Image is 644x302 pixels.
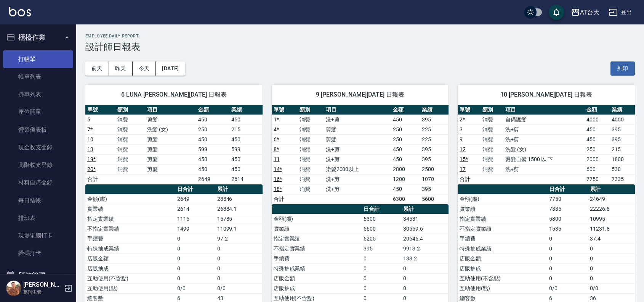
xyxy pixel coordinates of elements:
[547,263,588,273] td: 0
[6,281,21,296] img: Person
[175,263,215,273] td: 0
[362,244,401,254] td: 395
[585,105,610,115] th: 金額
[458,194,547,204] td: 金額(虛)
[229,124,263,134] td: 215
[272,224,362,234] td: 實業績
[175,184,215,194] th: 日合計
[3,68,73,86] a: 帳單列表
[85,214,175,224] td: 指定實業績
[272,244,362,254] td: 不指定實業績
[175,273,215,283] td: 0
[145,154,196,164] td: 剪髮
[481,144,503,154] td: 消費
[3,192,73,209] a: 每日結帳
[298,154,324,164] td: 消費
[391,194,420,204] td: 6300
[547,184,588,194] th: 日合計
[458,273,547,283] td: 互助使用(不含點)
[115,154,146,164] td: 消費
[145,164,196,174] td: 剪髮
[362,263,401,273] td: 0
[481,115,503,124] td: 消費
[391,174,420,184] td: 1200
[324,174,391,184] td: 洗+剪
[391,124,420,134] td: 250
[145,144,196,154] td: 剪髮
[362,204,401,214] th: 日合計
[610,144,635,154] td: 215
[481,154,503,164] td: 消費
[85,42,635,52] h3: 設計師日報表
[588,204,635,214] td: 22226.8
[401,244,449,254] td: 9913.2
[215,263,263,273] td: 0
[391,105,420,115] th: 金額
[229,174,263,184] td: 2614
[175,224,215,234] td: 1499
[145,105,196,115] th: 項目
[9,7,31,16] img: Logo
[610,164,635,174] td: 530
[85,263,175,273] td: 店販抽成
[115,115,146,124] td: 消費
[85,254,175,263] td: 店販金額
[85,224,175,234] td: 不指定實業績
[272,263,362,273] td: 特殊抽成業績
[3,209,73,227] a: 排班表
[458,105,635,184] table: a dense table
[95,91,253,99] span: 6 LUNA [PERSON_NAME][DATE] 日報表
[588,224,635,234] td: 11231.8
[460,126,463,132] a: 3
[115,164,146,174] td: 消費
[23,289,62,296] p: 高階主管
[175,194,215,204] td: 2649
[580,8,599,17] div: AT台大
[281,91,440,99] span: 9 [PERSON_NAME][DATE] 日報表
[460,166,466,172] a: 17
[547,244,588,254] td: 0
[391,134,420,144] td: 250
[115,134,146,144] td: 消費
[3,50,73,68] a: 打帳單
[85,204,175,214] td: 實業績
[324,134,391,144] td: 剪髮
[481,134,503,144] td: 消費
[229,134,263,144] td: 450
[298,144,324,154] td: 消費
[588,184,635,194] th: 累計
[87,136,93,142] a: 10
[585,154,610,164] td: 2000
[196,154,229,164] td: 450
[401,263,449,273] td: 0
[298,105,324,115] th: 類別
[272,105,449,204] table: a dense table
[272,273,362,283] td: 店販金額
[145,134,196,144] td: 剪髮
[458,174,481,184] td: 合計
[588,194,635,204] td: 24649
[588,283,635,293] td: 0/0
[272,214,362,224] td: 金額(虛)
[109,61,133,76] button: 昨天
[547,224,588,234] td: 1535
[175,283,215,293] td: 0/0
[610,134,635,144] td: 395
[229,105,263,115] th: 業績
[3,244,73,262] a: 掃碼打卡
[458,254,547,263] td: 店販金額
[503,164,584,174] td: 洗+剪
[298,115,324,124] td: 消費
[175,204,215,214] td: 2614
[196,134,229,144] td: 450
[85,61,109,76] button: 前天
[481,124,503,134] td: 消費
[215,244,263,254] td: 0
[420,154,449,164] td: 395
[588,244,635,254] td: 0
[588,214,635,224] td: 10995
[585,164,610,174] td: 600
[503,115,584,124] td: 自備護髮
[324,115,391,124] td: 洗+剪
[420,124,449,134] td: 225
